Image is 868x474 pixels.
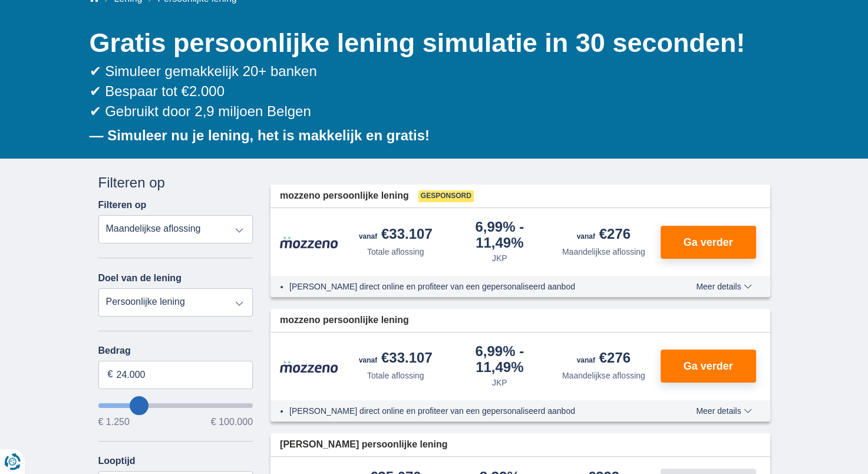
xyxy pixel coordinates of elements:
[280,236,339,249] img: product.pl.alt Mozzeno
[577,227,631,243] div: €276
[453,220,547,250] div: 6,99%
[280,314,409,327] span: mozzeno persoonlijke lening
[562,246,645,258] div: Maandelijkse aflossing
[661,226,756,259] button: Ga verder
[683,361,732,371] span: Ga verder
[90,25,770,61] h1: Gratis persoonlijke lening simulatie in 30 seconden!
[492,377,507,389] div: JKP
[696,407,751,415] span: Meer details
[98,403,253,408] input: wantToBorrow
[696,282,751,291] span: Meer details
[289,405,653,417] li: [PERSON_NAME] direct online en profiteer van een gepersonaliseerd aanbod
[98,173,253,193] div: Filteren op
[562,370,645,381] div: Maandelijkse aflossing
[280,438,447,452] span: [PERSON_NAME] persoonlijke lening
[280,360,339,373] img: product.pl.alt Mozzeno
[98,456,136,466] label: Looptijd
[683,237,732,248] span: Ga verder
[90,61,770,122] div: ✔ Simuleer gemakkelijk 20+ banken ✔ Bespaar tot €2.000 ✔ Gebruikt door 2,9 miljoen Belgen
[453,344,547,374] div: 6,99%
[98,200,147,210] label: Filteren op
[367,370,424,381] div: Totale aflossing
[492,252,507,264] div: JKP
[418,190,474,202] span: Gesponsord
[687,282,760,291] button: Meer details
[661,350,756,383] button: Ga verder
[577,351,631,367] div: €276
[367,246,424,258] div: Totale aflossing
[280,189,409,203] span: mozzeno persoonlijke lening
[687,406,760,416] button: Meer details
[98,345,253,356] label: Bedrag
[90,127,430,143] b: — Simuleer nu je lening, het is makkelijk en gratis!
[359,351,433,367] div: €33.107
[98,417,130,427] span: € 1.250
[108,368,113,381] span: €
[211,417,253,427] span: € 100.000
[359,227,433,243] div: €33.107
[289,281,653,292] li: [PERSON_NAME] direct online en profiteer van een gepersonaliseerd aanbod
[98,273,181,284] label: Doel van de lening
